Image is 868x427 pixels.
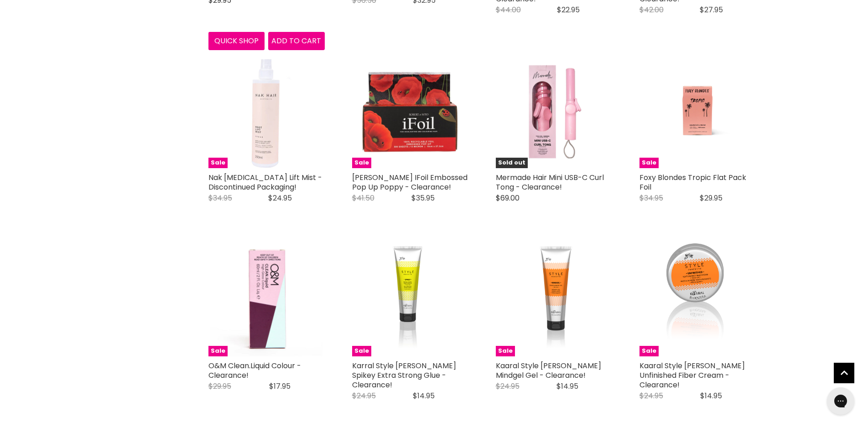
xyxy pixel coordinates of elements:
[496,52,612,168] img: Mermade Hair Mini USB-C Curl Tong - Clearance!
[496,346,515,356] span: Sale
[639,193,663,203] span: $34.95
[660,240,735,356] img: Kaaral Style Perfetto Unfinished Fiber Cream - Clearance!
[271,36,321,46] span: Add to cart
[208,346,228,356] span: Sale
[411,193,435,203] span: $35.95
[700,5,723,15] span: $27.95
[496,5,521,15] span: $44.00
[556,381,578,391] span: $14.95
[208,381,231,391] span: $29.95
[352,193,374,203] span: $41.50
[496,172,604,192] a: Mermade Hair Mini USB-C Curl Tong - Clearance!
[496,193,520,203] span: $69.00
[639,52,756,168] a: Foxy Blondes Tropic Flat Pack Foil Sale
[496,360,601,381] a: Kaaral Style [PERSON_NAME] Mindgel Gel - Clearance!
[496,52,612,168] a: Mermade Hair Mini USB-C Curl Tong - Clearance! Mermade Hair Mini USB-C Curl Tong - Clearance! Sol...
[352,391,376,401] span: $24.95
[413,391,435,401] span: $14.95
[269,381,291,391] span: $17.95
[700,193,722,203] span: $29.95
[352,52,468,168] img: Robert De Soto IFoil Embossed Pop Up Poppy - Clearance!
[532,240,575,356] img: Kaaral Style Perfetto Mindgel Gel - Clearance!
[639,158,659,168] span: Sale
[639,5,664,15] span: $42.00
[208,32,265,50] button: Quick shop
[639,346,659,356] span: Sale
[208,193,232,203] span: $34.95
[208,52,325,168] img: Nak Hair Root Lift Mist - Discontinued Packaging!
[268,193,292,203] span: $24.95
[496,381,520,391] span: $24.95
[210,240,322,356] img: O&M Clean.Liquid Colour - Clearance!
[208,240,325,356] a: O&M Clean.Liquid Colour - Clearance! Sale
[700,391,722,401] span: $14.95
[639,240,756,356] a: Kaaral Style Perfetto Unfinished Fiber Cream - Clearance! Sale
[352,52,468,168] a: Robert De Soto IFoil Embossed Pop Up Poppy - Clearance! Robert De Soto IFoil Embossed Pop Up Popp...
[496,158,528,168] span: Sold out
[352,240,468,356] a: Karral Style Perfetto Spikey Extra Strong Glue - Clearance! Sale
[639,391,663,401] span: $24.95
[639,172,746,192] a: Foxy Blondes Tropic Flat Pack Foil
[352,158,371,168] span: Sale
[208,158,228,168] span: Sale
[208,52,325,168] a: Nak Hair Root Lift Mist - Discontinued Packaging! Sale
[208,172,322,192] a: Nak [MEDICAL_DATA] Lift Mist - Discontinued Packaging!
[496,240,612,356] a: Kaaral Style Perfetto Mindgel Gel - Clearance! Sale
[557,5,580,15] span: $22.95
[654,52,741,168] img: Foxy Blondes Tropic Flat Pack Foil
[352,360,456,390] a: Karral Style [PERSON_NAME] Spikey Extra Strong Glue - Clearance!
[387,240,433,356] img: Karral Style Perfetto Spikey Extra Strong Glue - Clearance!
[822,384,859,418] iframe: Gorgias live chat messenger
[268,32,325,50] button: Add to cart
[352,172,468,192] a: [PERSON_NAME] IFoil Embossed Pop Up Poppy - Clearance!
[208,360,301,381] a: O&M Clean.Liquid Colour - Clearance!
[639,360,745,390] a: Kaaral Style [PERSON_NAME] Unfinished Fiber Cream - Clearance!
[352,346,371,356] span: Sale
